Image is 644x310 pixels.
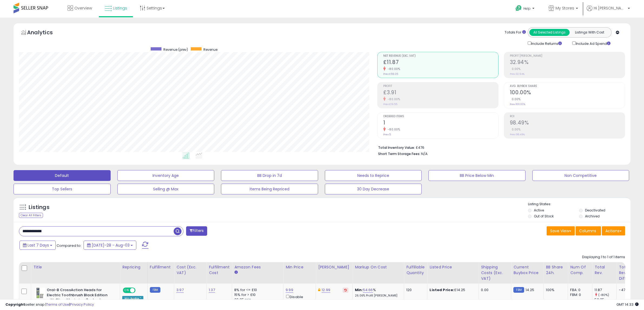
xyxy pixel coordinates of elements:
div: BB Share 24h. [546,264,566,276]
button: [DATE]-28 - Aug-03 [84,241,136,250]
div: 11.87 [595,288,616,292]
button: Non Competitive [532,170,629,181]
span: ROI [510,115,625,118]
label: Archived [585,214,600,218]
b: Oral-B CrossAction Heads for Electric Toothbrush Black Edition with CleanMaximiser Technology, Pa... [47,288,113,309]
button: Actions [602,226,625,235]
button: Columns [576,226,601,235]
div: FBA: 0 [570,288,588,292]
small: Amazon Fees. [234,270,237,275]
button: 30 Day Decrease [325,184,422,194]
h5: Analytics [27,29,63,38]
small: -80.00% [386,67,400,71]
span: Profit [PERSON_NAME] [510,55,625,58]
div: Fulfillable Quantity [406,264,425,276]
div: Disable auto adjust min [286,294,312,309]
span: Listings [113,5,127,11]
button: Save View [547,226,575,235]
div: 15% for > £10 [234,292,279,297]
div: Title [33,264,118,270]
small: FBM [513,287,524,293]
p: 26.06% Profit [PERSON_NAME] [355,294,400,298]
div: Totals For [505,30,526,35]
button: BB Drop in 7d [221,170,318,181]
div: 100% [546,288,564,292]
span: Ordered Items [383,115,498,118]
button: Needs to Reprice [325,170,422,181]
div: Markup on Cost [355,264,402,270]
small: FBM [150,287,160,293]
button: All Selected Listings [529,29,570,36]
div: Fulfillment Cost [209,264,230,276]
span: Avg. Buybox Share [510,85,625,88]
span: 2025-08-11 14:33 GMT [616,302,639,307]
i: This overrides the store level Dynamic Max Price for this listing [318,288,320,292]
span: Revenue [203,47,217,52]
h2: 1 [383,120,498,127]
label: Out of Stock [534,214,554,218]
button: Listings With Cost [569,29,610,36]
small: Prev: £19.55 [383,103,397,106]
h2: £11.87 [383,59,498,66]
a: Hi [PERSON_NAME] [587,5,630,18]
small: Prev: £59.35 [383,72,398,76]
b: Min: [355,287,363,292]
b: Total Inventory Value: [378,145,415,150]
small: (-80%) [598,293,609,297]
button: Default [14,170,111,181]
a: Help [511,1,540,18]
a: Privacy Policy [70,302,94,307]
div: £14.25 [430,288,474,292]
button: Selling @ Max [117,184,214,194]
div: 120 [406,288,423,292]
span: Hi [PERSON_NAME] [594,5,626,11]
small: Prev: 100.00% [510,103,525,106]
a: 12.99 [322,287,330,293]
div: Current Buybox Price [513,264,541,276]
button: Filters [186,226,207,236]
i: Revert to store-level Dynamic Max Price [344,289,347,291]
span: Overview [74,5,92,11]
div: Clear All Filters [19,213,43,218]
div: Displaying 1 to 1 of 1 items [582,255,625,260]
a: Terms of Use [46,302,69,307]
div: Num of Comp. [570,264,590,276]
span: [DATE]-28 - Aug-03 [92,242,130,248]
button: Top Sellers [14,184,111,194]
small: 0.00% [510,67,521,71]
div: -47.48 [619,288,631,292]
div: Shipping Costs (Exc. VAT) [481,264,509,281]
div: seller snap | | [5,302,94,307]
small: Prev: 32.94% [510,72,524,76]
b: Listed Price: [430,287,454,292]
label: Deactivated [585,208,605,213]
div: Listed Price [430,264,476,270]
a: 3.97 [176,287,184,293]
span: 14.25 [526,287,534,292]
span: Net Revenue (Exc. VAT) [383,55,498,58]
b: Short Term Storage Fees: [378,151,420,156]
span: My Stores [556,5,574,11]
button: Items Being Repriced [221,184,318,194]
span: Compared to: [57,243,81,248]
span: Help [523,6,531,11]
div: Total Rev. Diff. [619,264,633,281]
small: -80.00% [386,127,400,132]
h2: £3.91 [383,89,498,97]
div: 8% for <= £10 [234,288,279,292]
div: % [355,288,400,298]
label: Active [534,208,544,213]
div: [PERSON_NAME] [318,264,350,270]
span: Revenue (prev) [163,47,188,52]
div: Min Price [286,264,313,270]
div: 0.00 [481,288,507,292]
button: Inventory Age [117,170,214,181]
strong: Copyright [5,302,25,307]
div: Fulfillment [150,264,172,270]
li: £476 [378,144,621,150]
th: The percentage added to the cost of goods (COGS) that forms the calculator for Min & Max prices. [353,262,404,284]
div: FBM: 0 [570,292,588,297]
span: OFF [135,288,143,293]
h2: 98.49% [510,120,625,127]
small: -80.00% [386,97,400,101]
